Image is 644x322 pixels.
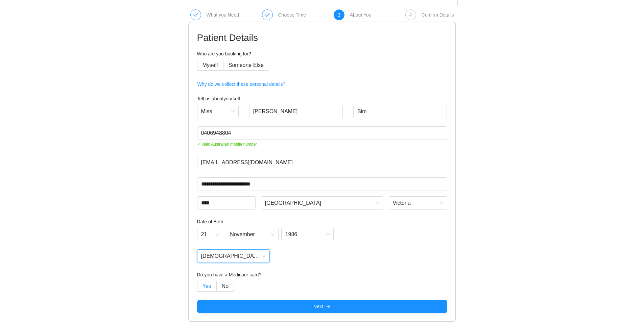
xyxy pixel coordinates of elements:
span: 21 [201,229,219,240]
h4: Date of Birth [197,218,447,225]
span: Yes [202,283,211,289]
span: Next [313,303,323,310]
h4: Do you have a Medicare card? [197,271,447,278]
input: Phone Number [197,126,447,140]
span: arrow-right [326,304,331,309]
h1: Patient Details [197,30,447,45]
span: November [230,229,275,240]
div: Confirm Details [422,12,454,18]
input: Last Name [353,105,447,118]
span: 3 [337,12,340,18]
input: Email [197,156,447,169]
span: Someone Else [229,62,264,68]
span: 1986 [285,229,330,240]
div: What you Need [207,12,239,18]
span: Victoria [393,198,443,208]
span: Why do we collect these personal details? [197,80,286,88]
span: check [265,12,270,18]
button: Why do we collect these personal details? [197,79,286,90]
span: Myself [202,62,218,68]
div: Choose Time [278,12,306,18]
button: Nextarrow-right [197,300,447,313]
span: South Melbourne [265,198,379,208]
span: 4 [409,12,412,18]
span: No [222,283,229,289]
span: ✓ Valid Australian mobile number [197,141,447,148]
input: First Name [249,105,343,118]
span: check [193,12,198,18]
span: Miss [201,106,235,117]
div: About You [350,12,372,18]
span: Female [201,251,266,261]
h4: Tell us about yourself [197,95,447,102]
h4: Who are you booking for? [197,50,447,57]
